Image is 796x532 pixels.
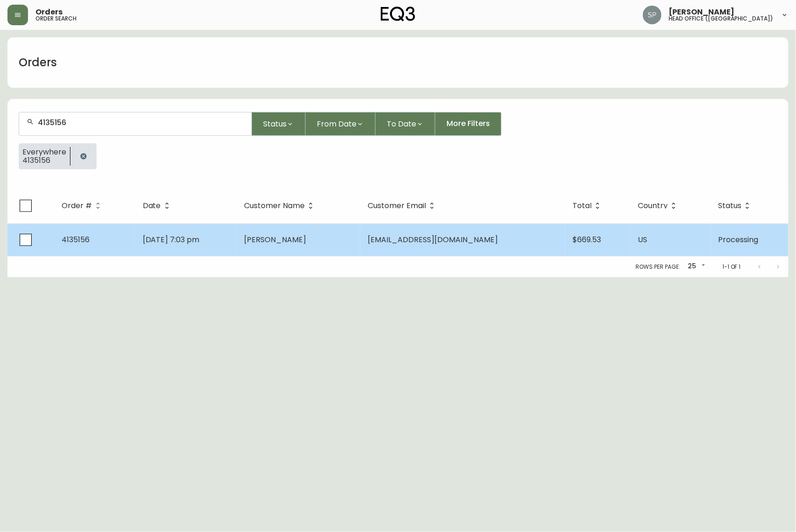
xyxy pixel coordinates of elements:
span: Processing [718,234,758,245]
span: Date [143,202,173,210]
span: Total [573,202,604,210]
div: 25 [684,259,707,274]
input: Search [38,118,244,127]
span: 4135156 [62,234,90,245]
button: To Date [376,112,435,136]
p: 1-1 of 1 [722,263,741,271]
span: Customer Name [244,202,317,210]
span: 4135156 [22,156,66,165]
span: $669.53 [573,234,601,245]
p: Rows per page: [636,263,680,271]
img: logo [381,7,415,21]
button: More Filters [435,112,502,136]
span: [PERSON_NAME] [244,234,306,245]
h5: order search [35,16,77,21]
h1: Orders [19,55,57,70]
span: Total [573,203,592,209]
span: [PERSON_NAME] [669,8,735,16]
span: Order # [62,203,92,209]
span: Customer Name [244,203,305,209]
span: Status [263,118,286,130]
button: From Date [306,112,376,136]
button: Status [252,112,306,136]
span: From Date [317,118,356,130]
span: Status [718,203,741,209]
img: 0cb179e7bf3690758a1aaa5f0aafa0b4 [643,6,662,24]
span: Everywhere [22,148,66,156]
span: Status [718,202,754,210]
span: [EMAIL_ADDRESS][DOMAIN_NAME] [368,234,498,245]
span: To Date [387,118,416,130]
span: Customer Email [368,203,426,209]
span: [DATE] 7:03 pm [143,234,200,245]
span: Country [638,203,668,209]
span: Order # [62,202,104,210]
h5: head office ([GEOGRAPHIC_DATA]) [669,16,774,21]
span: Customer Email [368,202,438,210]
span: US [638,234,647,245]
span: More Filters [447,119,490,129]
span: Country [638,202,680,210]
span: Date [143,203,161,209]
span: Orders [35,8,63,16]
